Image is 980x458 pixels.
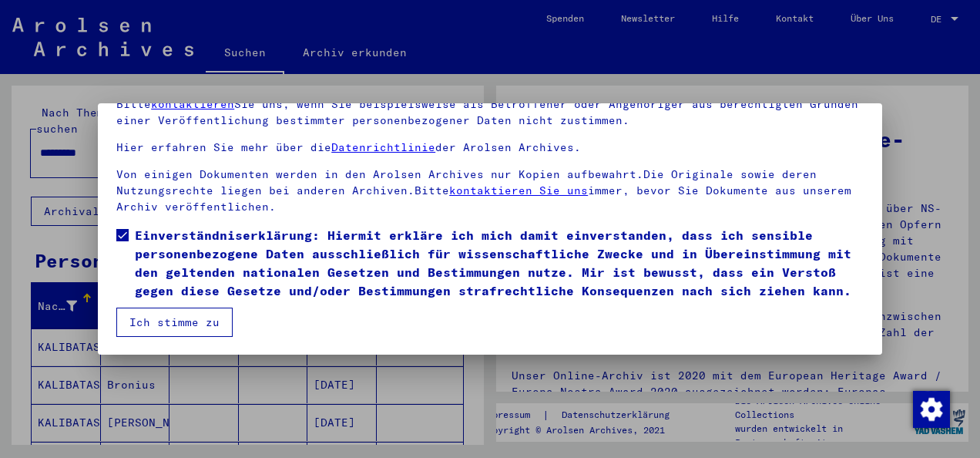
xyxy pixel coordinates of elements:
a: Datenrichtlinie [331,140,435,154]
div: Zustimmung ändern [912,390,949,427]
span: Einverständniserklärung: Hiermit erkläre ich mich damit einverstanden, dass ich sensible personen... [135,226,864,300]
a: kontaktieren [151,97,234,111]
p: Bitte Sie uns, wenn Sie beispielsweise als Betroffener oder Angehöriger aus berechtigten Gründen ... [116,96,864,129]
a: kontaktieren Sie uns [449,184,588,197]
button: Ich stimme zu [116,308,233,337]
p: Von einigen Dokumenten werden in den Arolsen Archives nur Kopien aufbewahrt.Die Originale sowie d... [116,167,864,215]
img: Zustimmung ändern [913,391,950,428]
p: Hier erfahren Sie mehr über die der Arolsen Archives. [116,140,864,156]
